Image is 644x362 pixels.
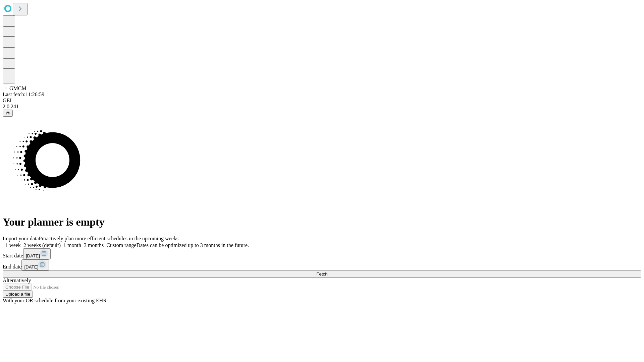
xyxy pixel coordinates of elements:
[3,92,44,97] span: Last fetch: 11:26:59
[3,248,641,259] div: Start date
[5,242,21,248] span: 1 week
[21,259,49,270] button: [DATE]
[24,264,38,269] span: [DATE]
[26,253,40,258] span: [DATE]
[3,259,641,270] div: End date
[3,298,107,303] span: With your OR schedule from your existing EHR
[3,291,33,298] button: Upload a file
[3,104,641,110] div: 2.0.241
[137,242,249,248] span: Dates can be optimized up to 3 months in the future.
[5,111,10,116] span: @
[3,110,13,117] button: @
[9,85,26,91] span: GMCM
[3,216,641,228] h1: Your planner is empty
[3,236,39,241] span: Import your data
[63,242,81,248] span: 1 month
[3,270,641,278] button: Fetch
[316,271,327,277] span: Fetch
[3,98,641,104] div: GEI
[23,242,61,248] span: 2 weeks (default)
[39,236,180,241] span: Proactively plan more efficient schedules in the upcoming weeks.
[84,242,104,248] span: 3 months
[3,278,31,283] span: Alternatively
[106,242,136,248] span: Custom range
[23,248,51,259] button: [DATE]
